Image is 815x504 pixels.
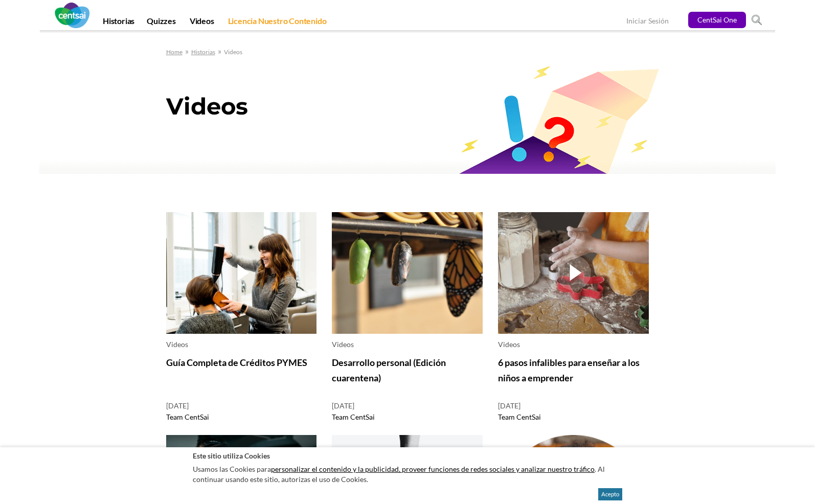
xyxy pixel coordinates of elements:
[498,413,541,421] a: Team CentSai
[332,340,354,349] a: Videos
[223,255,259,291] img: Play Icon
[598,488,622,500] button: Acepto
[166,212,317,334] a: Play Icon Guía Completa de Créditos PYMES
[189,46,242,56] span: »
[166,413,209,421] a: Team CentSai
[498,401,649,411] span: [DATE]
[498,357,640,383] a: 6 pasos infalibles para enseñar a los niños a emprender
[222,16,333,30] a: Licencia Nuestro Contenido
[332,413,375,421] a: Team CentSai
[166,92,649,125] h1: Videos
[141,16,182,30] a: Quizzes
[332,212,483,334] img: Desarrollo personal (Edición cuarentena)
[166,357,307,368] a: Guía Completa de Créditos PYMES
[166,401,317,411] span: [DATE]
[166,48,183,56] a: Home
[556,255,592,291] img: Play Icon
[184,16,220,30] a: Videos
[224,48,242,56] span: Videos
[626,16,669,27] a: Iniciar Sesión
[498,212,649,334] a: Play Icon 6 pasos infalibles para enseñar a los niños a emprender
[166,46,242,56] span: »
[332,357,446,383] a: Desarrollo personal (Edición cuarentena)
[166,212,317,334] img: Guía Completa de Créditos PYMES
[688,12,746,28] a: CentSai One
[55,3,89,28] img: CentSai
[97,16,141,30] a: Historias
[498,340,520,349] a: Videos
[332,401,483,411] span: [DATE]
[193,451,622,461] h2: Este sitio utiliza Cookies
[166,340,188,349] a: Videos
[193,462,622,487] p: Usamos las Cookies para . Al continuar usando este sitio, autorizas el uso de Cookies.
[191,48,215,56] a: Historias
[498,212,649,334] img: 6 pasos infalibles para enseñar a los niños a emprender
